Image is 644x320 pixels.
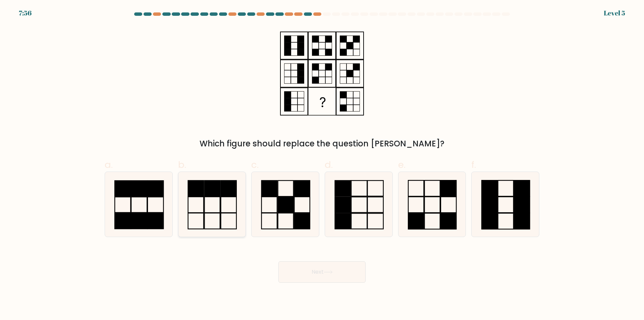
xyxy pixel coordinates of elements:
span: f. [471,158,476,171]
button: Next [278,261,366,283]
span: a. [105,158,113,171]
div: Which figure should replace the question [PERSON_NAME]? [109,138,535,150]
span: e. [398,158,406,171]
div: 7:56 [19,8,32,18]
div: Level 5 [604,8,625,18]
span: b. [178,158,186,171]
span: c. [251,158,259,171]
span: d. [325,158,333,171]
